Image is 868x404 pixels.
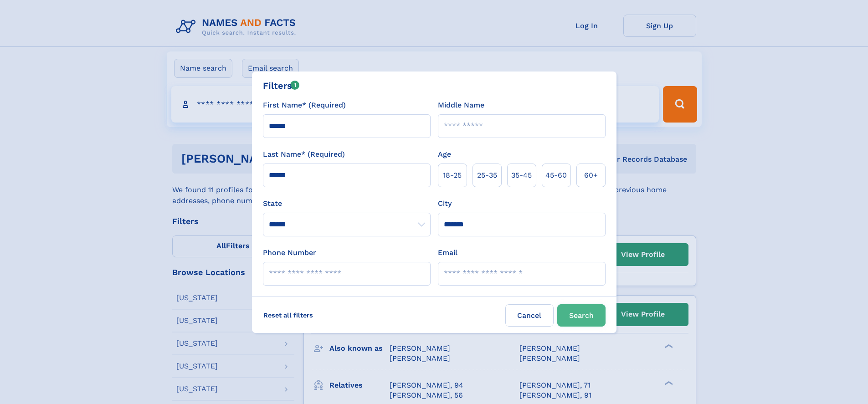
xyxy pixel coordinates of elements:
span: 35‑45 [511,170,532,181]
span: 60+ [584,170,598,181]
label: Last Name* (Required) [263,149,345,160]
label: Cancel [505,304,554,327]
span: 45‑60 [545,170,567,181]
label: Reset all filters [257,304,319,326]
label: Email [438,247,457,258]
span: 25‑35 [477,170,497,181]
label: First Name* (Required) [263,100,346,111]
label: Phone Number [263,247,316,258]
label: City [438,198,452,209]
button: Search [557,304,606,327]
div: Filters [263,79,300,92]
label: Age [438,149,451,160]
label: Middle Name [438,100,484,111]
label: State [263,198,431,209]
span: 18‑25 [443,170,462,181]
